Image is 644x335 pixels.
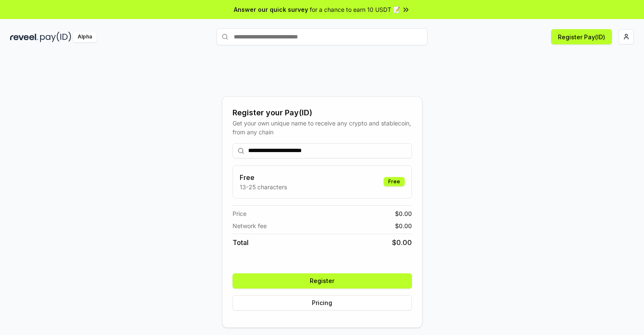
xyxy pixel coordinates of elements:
[395,221,412,230] span: $ 0.00
[395,209,412,218] span: $ 0.00
[233,209,246,218] span: Price
[233,221,267,230] span: Network fee
[73,32,97,42] div: Alpha
[240,182,287,191] p: 13-25 characters
[40,32,71,42] img: pay_id
[551,29,612,44] button: Register Pay(ID)
[233,273,412,289] button: Register
[233,237,249,248] span: Total
[234,5,308,14] span: Answer our quick survey
[310,5,400,14] span: for a chance to earn 10 USDT 📝
[233,119,412,136] div: Get your own unique name to receive any crypto and stablecoin, from any chain
[392,237,412,248] span: $ 0.00
[233,295,412,310] button: Pricing
[240,172,287,182] h3: Free
[10,32,38,42] img: reveel_dark
[233,107,412,119] div: Register your Pay(ID)
[384,177,405,186] div: Free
